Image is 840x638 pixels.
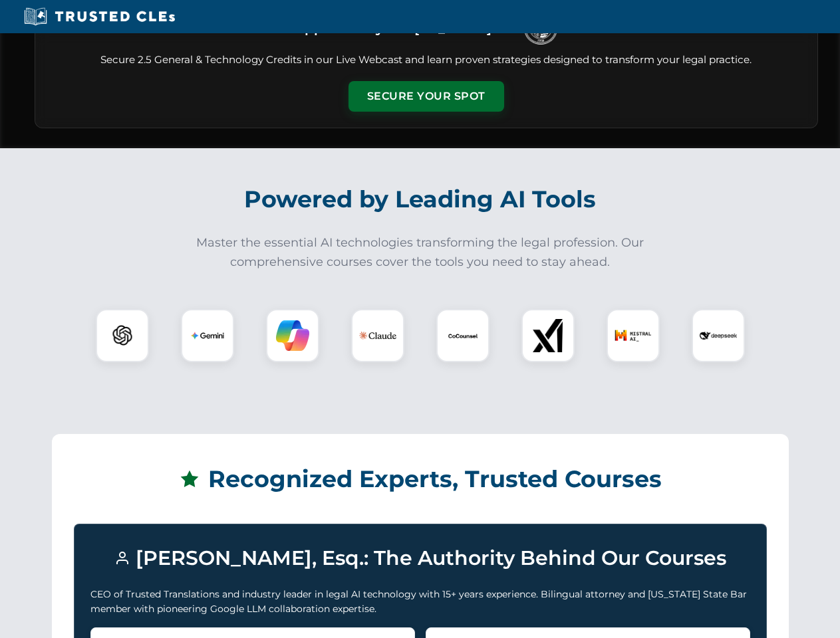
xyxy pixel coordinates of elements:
[700,317,737,354] img: DeepSeek Logo
[692,309,745,362] div: DeepSeek
[436,309,490,362] div: CoCounsel
[531,319,565,352] img: xAI Logo
[188,233,653,272] p: Master the essential AI technologies transforming the legal profession. Our comprehensive courses...
[521,309,575,362] div: xAI
[276,319,309,352] img: Copilot Logo
[20,7,179,27] img: Trusted CLEs
[74,456,767,502] h2: Recognized Experts, Trusted Courses
[90,540,750,576] h3: [PERSON_NAME], Esq.: The Authority Behind Our Courses
[351,309,404,362] div: Claude
[615,317,652,354] img: Mistral AI Logo
[52,176,789,223] h2: Powered by Leading AI Tools
[90,587,750,617] p: CEO of Trusted Translations and industry leader in legal AI technology with 15+ years experience....
[96,309,149,362] div: ChatGPT
[266,309,319,362] div: Copilot
[191,319,224,352] img: Gemini Logo
[103,316,142,355] img: ChatGPT Logo
[607,309,660,362] div: Mistral AI
[359,317,396,354] img: Claude Logo
[446,319,480,352] img: CoCounsel Logo
[181,309,234,362] div: Gemini
[51,53,801,68] p: Secure 2.5 General & Technology Credits in our Live Webcast and learn proven strategies designed ...
[349,81,504,112] button: Secure Your Spot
